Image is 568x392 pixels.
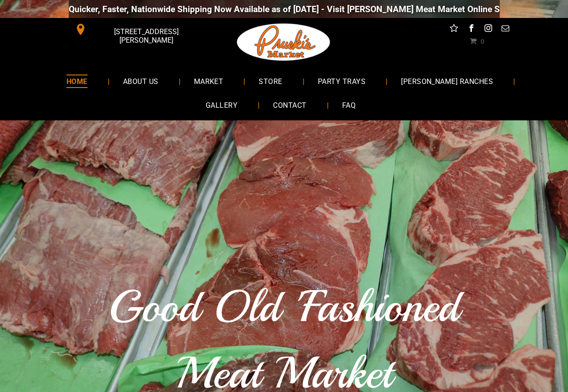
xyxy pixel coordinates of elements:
a: CONTACT [260,93,320,117]
a: FAQ [329,93,369,117]
img: Pruski-s+Market+HQ+Logo2-259w.png [235,18,332,66]
a: ABOUT US [110,69,172,93]
a: HOME [53,69,101,93]
a: GALLERY [192,93,251,117]
a: [PERSON_NAME] RANCHES [387,69,506,93]
span: 0 [480,37,484,44]
a: instagram [482,22,494,36]
a: Social network [448,22,460,36]
a: STORE [245,69,295,93]
span: [STREET_ADDRESS][PERSON_NAME] [88,23,204,49]
a: PARTY TRAYS [304,69,379,93]
a: email [499,22,511,36]
a: MARKET [181,69,237,93]
a: [STREET_ADDRESS][PERSON_NAME] [69,22,206,36]
a: facebook [465,22,477,36]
